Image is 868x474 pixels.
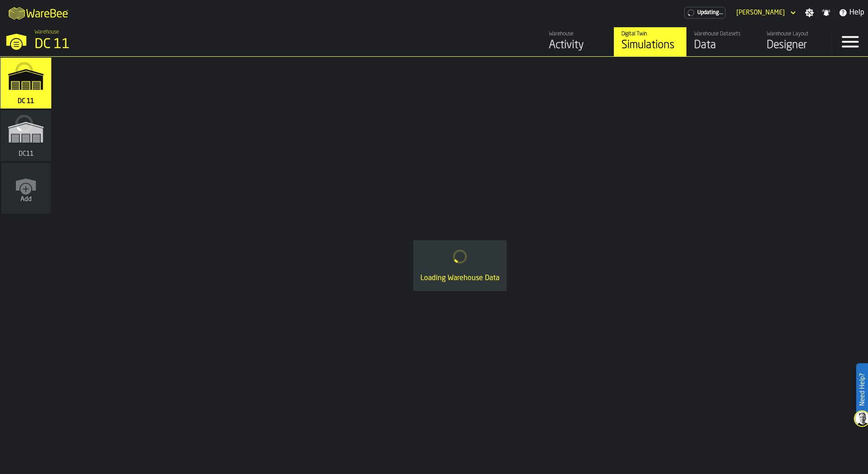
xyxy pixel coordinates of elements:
span: Add [20,196,32,203]
a: link-to-/wh/new [1,163,50,216]
label: button-toggle-Notifications [818,8,834,17]
a: link-to-/wh/i/2e91095d-d0fa-471d-87cf-b9f7f81665fc/pricing/ [684,7,725,19]
div: Warehouse Datasets [694,31,752,37]
div: DropdownMenuValue-Njegos Marinovic [733,7,798,18]
div: Activity [549,38,607,53]
label: button-toggle-Menu [832,27,868,56]
a: link-to-/wh/i/b603843f-e36f-4666-a07f-cf521b81b4ce/simulations [0,110,51,163]
div: Data [694,38,752,53]
label: Need Help? [857,364,867,415]
label: button-toggle-Help [835,7,868,18]
a: link-to-/wh/i/2e91095d-d0fa-471d-87cf-b9f7f81665fc/simulations [614,27,686,56]
a: link-to-/wh/i/2e91095d-d0fa-471d-87cf-b9f7f81665fc/data [686,27,759,56]
div: Warehouse Layout [767,31,824,37]
div: Designer [767,38,824,53]
div: Warehouse [549,31,607,37]
a: link-to-/wh/i/2e91095d-d0fa-471d-87cf-b9f7f81665fc/simulations [0,58,51,110]
div: Menu Subscription [684,7,725,19]
div: DropdownMenuValue-Njegos Marinovic [736,9,785,16]
label: button-toggle-Settings [801,8,818,17]
a: link-to-/wh/i/2e91095d-d0fa-471d-87cf-b9f7f81665fc/designer [759,27,832,56]
div: Loading Warehouse Data [420,273,499,284]
a: link-to-/wh/i/2e91095d-d0fa-471d-87cf-b9f7f81665fc/feed/ [541,27,614,56]
div: Digital Twin [621,31,679,37]
span: Updating... [697,10,723,16]
div: Simulations [621,38,679,53]
span: Help [849,7,864,18]
div: DC 11 [35,36,280,53]
span: Warehouse [35,29,59,35]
